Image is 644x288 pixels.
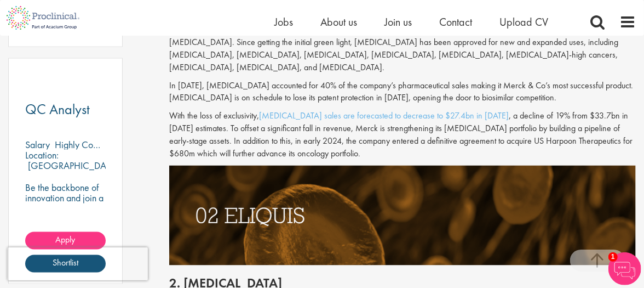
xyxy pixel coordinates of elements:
img: Drugs with patents due to expire Eliquis [169,166,636,266]
span: Salary [25,138,50,151]
span: QC Analyst [25,100,90,118]
a: QC Analyst [25,103,106,116]
a: Join us [384,15,412,29]
iframe: reCAPTCHA [8,247,148,280]
p: [MEDICAL_DATA], sold under the brand name [MEDICAL_DATA], was first approved by the FDA in [DATE]... [169,24,636,74]
a: Apply [25,232,106,250]
span: Apply [56,234,76,246]
p: Highly Competitive [55,138,128,151]
a: [MEDICAL_DATA] sales are forecasted to decrease to $27.4bn in [DATE] [259,110,509,121]
a: Upload CV [499,15,548,29]
p: Be the backbone of innovation and join a leading pharmaceutical company to help keep life-changin... [25,183,106,266]
img: Chatbot [608,252,641,285]
span: Location: [25,149,59,161]
a: About us [320,15,357,29]
p: With the loss of exclusivity, , a decline of 19% from $33.7bn in [DATE] estimates. To offset a si... [169,110,636,160]
a: Jobs [274,15,293,29]
a: Contact [439,15,472,29]
span: 1 [608,252,618,262]
p: [GEOGRAPHIC_DATA], [GEOGRAPHIC_DATA] [25,159,121,182]
p: In [DATE], [MEDICAL_DATA] accounted for 40% of the company’s pharmaceutical sales making it Merck... [169,80,636,105]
